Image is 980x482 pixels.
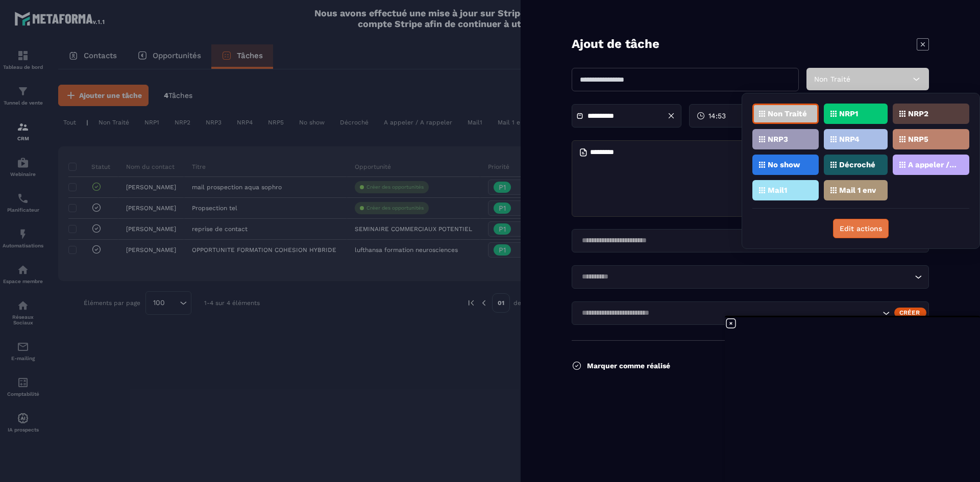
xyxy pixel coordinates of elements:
p: NRP4 [839,136,860,143]
input: Search for option [578,308,880,319]
span: 14:53 [708,111,726,121]
p: Mail1 [768,187,787,194]
button: Edit actions [833,219,889,238]
div: Créer [894,308,926,318]
span: Non Traité [814,75,850,83]
p: Non Traité [768,110,807,117]
p: NRP1 [839,110,858,117]
p: NRP5 [908,136,928,143]
p: A appeler / A rappeler [908,161,958,168]
div: Search for option [572,229,929,252]
p: NRP3 [768,136,788,143]
p: Mail 1 env [839,187,876,194]
p: Ajout de tâche [572,36,659,53]
div: Search for option [572,301,929,325]
p: No show [768,161,800,168]
p: Décroché [839,161,875,168]
p: Marquer comme réalisé [587,362,670,370]
input: Search for option [578,235,912,246]
p: NRP2 [908,110,928,117]
div: Search for option [572,265,929,289]
input: Search for option [578,271,912,283]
